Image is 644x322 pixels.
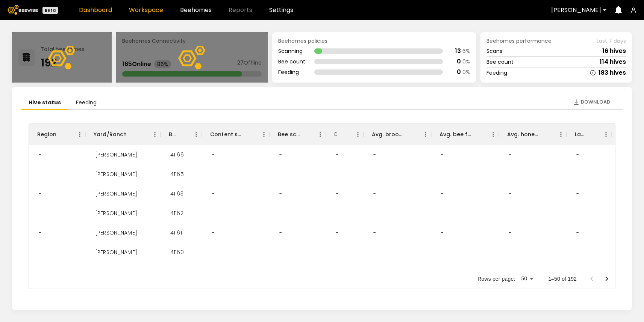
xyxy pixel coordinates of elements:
[33,262,47,281] div: -
[206,164,220,184] div: -
[435,262,450,281] div: -
[191,129,202,140] button: Menu
[206,145,220,164] div: -
[486,70,507,75] div: Feeding
[56,129,67,140] button: Sort
[33,242,47,262] div: -
[89,203,143,223] div: Thomsen
[367,203,382,223] div: -
[273,223,288,242] div: -
[488,129,499,140] button: Menu
[597,38,626,44] span: Last 7 days
[455,48,461,54] div: 13
[330,262,344,281] div: -
[330,203,344,223] div: -
[367,164,382,184] div: -
[94,124,127,145] div: Yard/Ranch
[503,145,517,164] div: -
[269,7,293,13] a: Settings
[89,262,143,281] div: Thomsen
[33,145,47,164] div: -
[602,48,626,54] div: 16 hives
[367,242,382,262] div: -
[180,7,212,13] a: Beehomes
[405,129,415,140] button: Sort
[273,164,288,184] div: -
[164,184,189,203] div: 41163
[206,184,220,203] div: -
[206,223,220,242] div: -
[330,184,344,203] div: -
[555,129,567,140] button: Menu
[74,129,85,140] button: Menu
[330,242,344,262] div: -
[575,124,585,145] div: Larvae
[337,129,348,140] button: Sort
[599,271,614,286] button: Go to next page
[37,124,56,145] div: Region
[503,242,517,262] div: -
[503,223,517,242] div: -
[600,59,626,65] div: 114 hives
[127,129,138,140] button: Sort
[503,203,517,223] div: -
[431,124,499,145] div: Avg. bee frames
[462,48,470,54] div: 6 %
[567,124,612,145] div: Larvae
[435,164,450,184] div: -
[29,124,85,145] div: Region
[258,129,270,140] button: Menu
[364,124,431,145] div: Avg. brood frames
[278,48,305,54] div: Scanning
[278,38,470,44] div: Beehomes policies
[435,145,450,164] div: -
[503,164,517,184] div: -
[473,129,483,140] button: Sort
[270,124,326,145] div: Bee scan hives
[273,184,288,203] div: -
[435,223,450,242] div: -
[570,184,585,203] div: -
[176,129,186,140] button: Sort
[570,223,585,242] div: -
[89,223,143,242] div: Thomsen
[334,124,337,145] div: Dead hives
[42,7,58,14] div: Beta
[599,70,626,76] div: 183 hives
[8,5,38,15] img: Beewise logo
[435,184,450,203] div: -
[570,262,585,281] div: -
[243,129,254,140] button: Sort
[164,223,188,242] div: 41161
[210,124,243,145] div: Content scan hives
[206,262,220,281] div: -
[206,242,220,262] div: -
[457,59,461,65] div: 0
[330,145,344,164] div: -
[330,164,344,184] div: -
[420,129,431,140] button: Menu
[85,124,161,145] div: Yard/Ranch
[352,129,364,140] button: Menu
[278,124,300,145] div: Bee scan hives
[89,184,143,203] div: Thomsen
[457,69,461,75] div: 0
[540,129,551,140] button: Sort
[79,7,112,13] a: Dashboard
[33,164,47,184] div: -
[570,96,614,108] button: Download
[315,129,326,140] button: Menu
[486,48,502,54] div: Scans
[486,59,514,65] div: Bee count
[89,164,143,184] div: Thomsen
[164,164,190,184] div: 41165
[300,129,310,140] button: Sort
[367,262,382,281] div: -
[161,124,202,145] div: BH ID
[570,203,585,223] div: -
[129,7,163,13] a: Workspace
[278,59,305,64] div: Bee count
[164,145,190,164] div: 41166
[439,124,473,145] div: Avg. bee frames
[372,124,405,145] div: Avg. brood frames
